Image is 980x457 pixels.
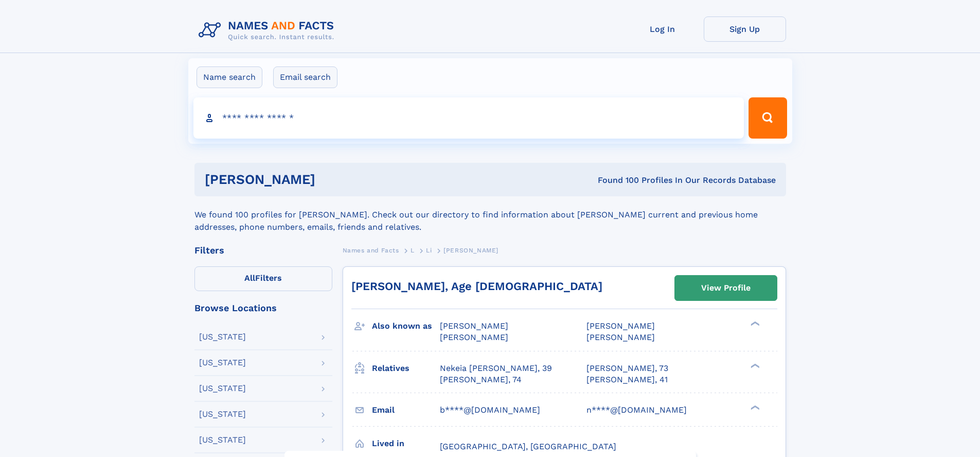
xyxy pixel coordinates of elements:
[194,16,343,44] img: Logo Names and Facts
[748,362,760,369] div: ❯
[199,359,246,367] div: [US_STATE]
[586,374,668,385] a: [PERSON_NAME], 41
[193,97,744,139] input: search input
[273,66,337,88] label: Email search
[749,97,787,139] button: Search Button
[372,401,440,419] h3: Email
[351,280,602,293] a: [PERSON_NAME], Age [DEMOGRAPHIC_DATA]
[621,16,704,42] a: Log In
[704,16,786,42] a: Sign Up
[372,317,440,335] h3: Also known as
[748,320,760,327] div: ❯
[440,374,522,385] a: [PERSON_NAME], 74
[199,410,246,418] div: [US_STATE]
[426,247,432,254] span: Li
[411,244,415,257] a: L
[440,321,508,331] span: [PERSON_NAME]
[199,384,246,393] div: [US_STATE]
[343,244,399,257] a: Names and Facts
[440,332,508,342] span: [PERSON_NAME]
[426,244,432,257] a: Li
[194,266,332,291] label: Filters
[586,321,655,331] span: [PERSON_NAME]
[199,436,246,444] div: [US_STATE]
[586,332,655,342] span: [PERSON_NAME]
[194,196,786,233] div: We found 100 profiles for [PERSON_NAME]. Check out our directory to find information about [PERSO...
[443,247,498,254] span: [PERSON_NAME]
[194,303,332,313] div: Browse Locations
[197,66,262,88] label: Name search
[205,173,457,186] h1: [PERSON_NAME]
[440,442,616,451] span: [GEOGRAPHIC_DATA], [GEOGRAPHIC_DATA]
[372,435,440,452] h3: Lived in
[456,175,776,186] div: Found 100 Profiles In Our Records Database
[199,333,246,341] div: [US_STATE]
[748,404,760,411] div: ❯
[675,276,777,300] a: View Profile
[194,246,332,255] div: Filters
[244,273,255,283] span: All
[586,363,668,374] a: [PERSON_NAME], 73
[372,360,440,377] h3: Relatives
[701,276,751,300] div: View Profile
[440,363,552,374] a: Nekeia [PERSON_NAME], 39
[411,247,415,254] span: L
